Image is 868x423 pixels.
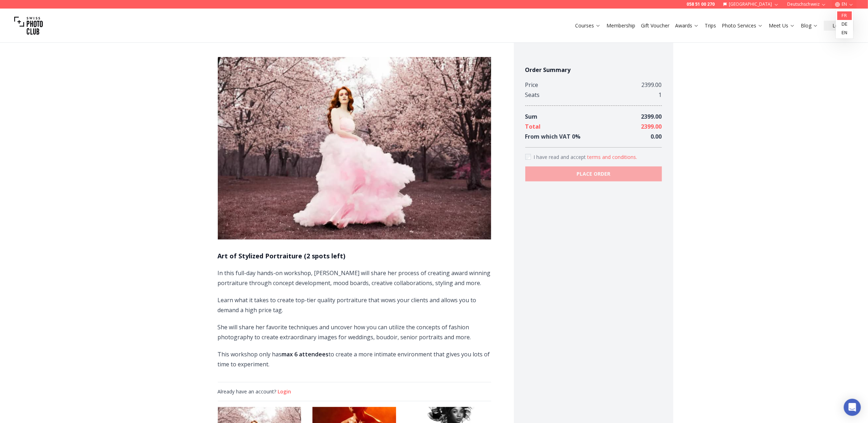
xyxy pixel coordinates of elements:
[577,170,610,177] b: PLACE ORDER
[769,22,795,29] a: Meet Us
[525,122,541,131] div: Total
[722,22,763,29] a: Photo Services
[837,29,852,37] a: en
[278,388,291,395] button: Login
[837,11,852,20] a: fr
[641,113,662,120] span: 2399.00
[218,322,491,342] p: She will share her favorite techniques and uncover how you can utilize the concepts of fashion ph...
[606,22,635,29] a: Membership
[525,80,538,90] div: Price
[575,22,601,29] a: Courses
[218,295,491,315] p: Learn what it takes to create top-tier quality portraiture that wows your clients and allows you ...
[534,154,588,160] span: I have read and accept
[525,131,581,141] div: From which VAT 0 %
[641,123,662,130] span: 2399.00
[218,388,491,395] div: Already have an account?
[588,154,637,161] button: Accept termsI have read and accept
[282,350,329,358] strong: max 6 attendees
[798,21,821,31] button: Blog
[525,154,531,160] input: Accept terms
[572,21,604,31] button: Courses
[642,80,662,90] div: 2399.00
[836,10,853,38] div: EN
[525,166,662,181] button: PLACE ORDER
[651,133,662,140] span: 0.00
[837,20,852,29] a: de
[672,21,702,31] button: Awards
[702,21,719,31] button: Trips
[641,22,669,29] a: Gift Voucher
[675,22,699,29] a: Awards
[525,66,662,74] h4: Order Summary
[604,21,638,31] button: Membership
[638,21,672,31] button: Gift Voucher
[824,21,854,31] button: Login
[705,22,716,29] a: Trips
[218,349,491,369] p: This workshop only has to create a more intimate environment that gives you lots of time to exper...
[218,251,491,261] h1: Art of Stylized Portraiture (2 spots left)
[525,90,540,100] div: Seats
[766,21,798,31] button: Meet Us
[14,11,43,40] img: Swiss photo club
[719,21,766,31] button: Photo Services
[218,57,491,239] img: Art of Stylized Portraiture (2 spots left)
[844,399,861,416] div: Open Intercom Messenger
[686,1,715,7] a: 058 51 00 270
[801,22,818,29] a: Blog
[525,112,538,122] div: Sum
[659,90,662,100] div: 1
[218,268,491,288] p: In this full-day hands-on workshop, [PERSON_NAME] will share her process of creating award ­winni...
